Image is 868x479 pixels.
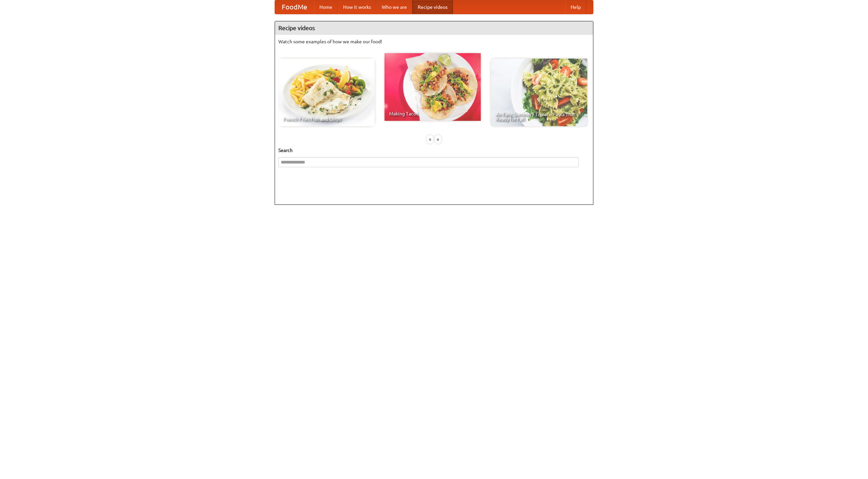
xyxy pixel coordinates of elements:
[278,38,590,45] p: Watch some examples of how we make our food!
[384,53,481,121] a: Making Tacos
[565,0,586,14] a: Help
[278,59,375,126] a: French Fries Fish and Chips
[278,147,590,154] h5: Search
[427,135,433,144] div: «
[496,112,583,122] span: An Easy, Summery Tomato Pasta That's Ready for Fall
[435,135,441,144] div: »
[412,0,453,14] a: Recipe videos
[491,59,587,126] a: An Easy, Summery Tomato Pasta That's Ready for Fall
[314,0,338,14] a: Home
[275,21,593,35] h4: Recipe videos
[283,117,370,122] span: French Fries Fish and Chips
[338,0,376,14] a: How it works
[275,0,314,14] a: FoodMe
[389,111,476,116] span: Making Tacos
[376,0,412,14] a: Who we are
